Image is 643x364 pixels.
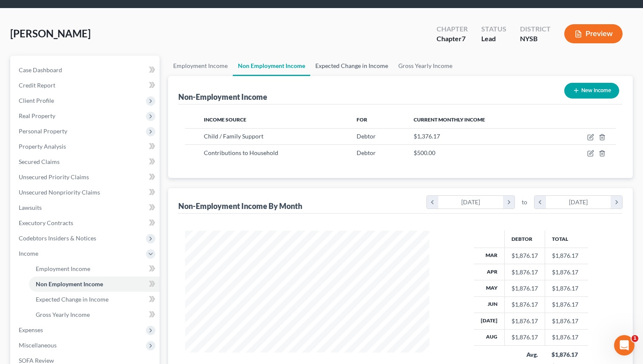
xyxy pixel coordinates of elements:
a: Executory Contracts [12,215,160,231]
span: Unsecured Nonpriority Claims [19,189,100,196]
iframe: Intercom live chat [614,335,634,356]
i: chevron_right [611,196,622,209]
i: chevron_right [503,196,514,209]
div: [DATE] [438,196,503,209]
div: Non-Employment Income [178,92,267,102]
a: Gross Yearly Income [393,56,457,76]
td: $1,876.17 [545,313,588,329]
span: $1,376.17 [414,133,440,140]
span: Income Source [204,116,246,123]
td: $1,876.17 [545,264,588,280]
th: Total [545,231,588,248]
span: Case Dashboard [19,66,62,73]
th: Apr [474,264,505,280]
a: Gross Yearly Income [29,307,160,322]
span: Real Property [19,112,55,119]
span: Personal Property [19,127,67,135]
span: Expenses [19,326,43,333]
th: Jun [474,296,505,313]
span: Child / Family Support [204,133,263,140]
span: Codebtors Insiders & Notices [19,234,96,242]
i: chevron_left [427,196,438,209]
button: Preview [564,24,623,43]
div: Avg. [511,350,538,359]
span: 1 [632,335,638,342]
i: chevron_left [534,196,546,209]
a: Case Dashboard [12,62,160,78]
div: $1,876.17 [512,300,538,309]
div: $1,876.17 [552,350,581,359]
span: to [522,198,527,206]
td: $1,876.17 [545,296,588,313]
button: New Income [564,83,619,99]
th: May [474,280,505,296]
th: Aug [474,329,505,345]
a: Secured Claims [12,154,160,169]
div: District [520,24,551,34]
span: Employment Income [36,265,90,272]
div: $1,876.17 [512,333,538,341]
span: Executory Contracts [19,219,73,226]
span: Lawsuits [19,204,42,211]
span: Secured Claims [19,158,60,165]
span: Gross Yearly Income [36,311,90,318]
span: Expected Change in Income [36,296,109,303]
span: Credit Report [19,82,55,89]
span: Client Profile [19,97,54,104]
div: Lead [481,34,506,44]
span: SOFA Review [19,357,54,364]
a: Credit Report [12,78,160,93]
a: Employment Income [168,56,233,76]
a: Unsecured Priority Claims [12,169,160,185]
span: $500.00 [414,149,435,156]
span: Debtor [357,133,376,140]
div: $1,876.17 [512,284,538,293]
a: Expected Change in Income [310,56,393,76]
span: Income [19,250,38,257]
a: Expected Change in Income [29,292,160,307]
th: Debtor [504,231,545,248]
span: Property Analysis [19,143,66,150]
div: Non-Employment Income By Month [178,201,302,211]
td: $1,876.17 [545,248,588,264]
span: Debtor [357,149,376,156]
div: $1,876.17 [512,317,538,325]
span: For [357,116,367,123]
td: $1,876.17 [545,329,588,345]
a: Employment Income [29,261,160,277]
span: Non Employment Income [36,280,103,288]
span: 7 [462,34,466,42]
a: Property Analysis [12,139,160,154]
div: $1,876.17 [512,251,538,260]
a: Non Employment Income [29,277,160,292]
div: Chapter [437,24,468,34]
div: [DATE] [546,196,611,209]
a: Non Employment Income [233,56,310,76]
span: Contributions to Household [204,149,278,156]
span: Miscellaneous [19,341,57,349]
span: Current Monthly Income [414,116,485,123]
div: $1,876.17 [512,268,538,277]
td: $1,876.17 [545,280,588,296]
th: Mar [474,248,505,264]
span: [PERSON_NAME] [10,27,91,40]
div: Chapter [437,34,468,44]
div: NYSB [520,34,551,44]
th: [DATE] [474,313,505,329]
a: Lawsuits [12,200,160,215]
span: Unsecured Priority Claims [19,173,89,181]
a: Unsecured Nonpriority Claims [12,185,160,200]
div: Status [481,24,506,34]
